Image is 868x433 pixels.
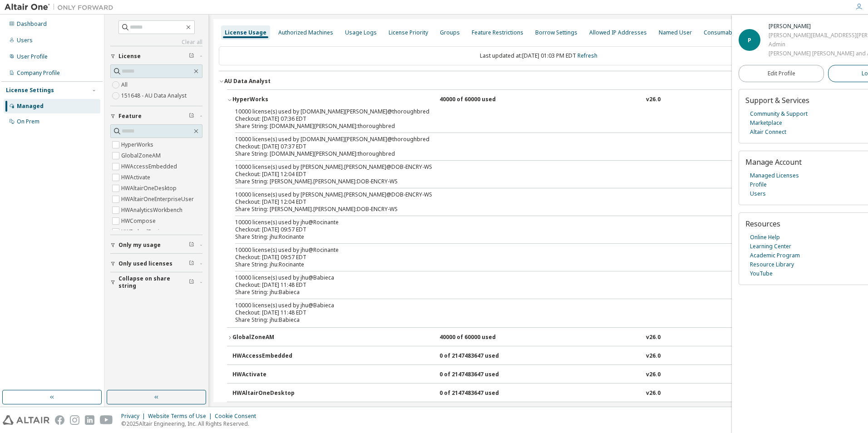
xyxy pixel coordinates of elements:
[235,233,820,241] div: Share String: jhu:Rocinante
[121,226,164,237] label: HWEmbedBasic
[439,96,521,104] div: 40000 of 60000 used
[17,118,39,125] div: On Prem
[100,415,113,425] img: youtube.svg
[577,52,597,59] a: Refresh
[472,29,523,36] div: Feature Restrictions
[439,352,521,360] div: 0 of 2147483647 used
[6,87,54,94] div: License Settings
[235,274,820,281] div: 10000 license(s) used by jhu@Babieca
[659,29,692,36] div: Named User
[235,309,820,316] div: Checkout: [DATE] 11:48 EDT
[745,157,802,167] span: Manage Account
[589,29,647,36] div: Allowed IP Addresses
[646,371,661,379] div: v26.0
[227,328,850,348] button: GlobalZoneAM40000 of 60000 usedv26.0Expire date:[DATE]
[17,53,48,60] div: User Profile
[535,29,577,36] div: Borrow Settings
[55,415,64,425] img: facebook.svg
[646,389,661,398] div: v26.0
[750,109,808,118] a: Community & Support
[121,90,188,101] label: 151648 - AU Data Analyst
[110,39,202,46] a: Clear all
[235,281,820,289] div: Checkout: [DATE] 11:48 EDT
[235,289,820,296] div: Share String: jhu:Babieca
[748,36,751,44] span: P
[235,108,820,115] div: 10000 license(s) used by [DOMAIN_NAME][PERSON_NAME]@thoroughbred
[110,46,202,66] button: License
[389,29,428,36] div: License Priority
[232,352,314,360] div: HWAccessEmbedded
[646,334,661,342] div: v26.0
[235,206,820,213] div: Share String: [PERSON_NAME].[PERSON_NAME]:DOB-ENCRY-WS
[17,20,47,28] div: Dashboard
[3,415,49,425] img: altair_logo.svg
[85,415,94,425] img: linkedin.svg
[739,65,824,82] a: Edit Profile
[278,29,333,36] div: Authorized Machines
[235,246,820,254] div: 10000 license(s) used by jhu@Rocinante
[750,128,786,137] a: Altair Connect
[235,191,820,198] div: 10000 license(s) used by [PERSON_NAME].[PERSON_NAME]@DOB-ENCRY-WS
[235,316,820,324] div: Share String: jhu:Babieca
[219,46,858,65] div: Last updated at: [DATE] 01:03 PM EDT
[118,113,142,120] span: Feature
[232,96,314,104] div: HyperWorks
[745,95,809,105] span: Support & Services
[235,302,820,309] div: 10000 license(s) used by jhu@Babieca
[224,78,271,85] div: AU Data Analyst
[17,103,44,110] div: Managed
[439,334,521,342] div: 40000 of 60000 used
[118,275,189,290] span: Collapse on share string
[232,334,314,342] div: GlobalZoneAM
[110,254,202,274] button: Only used licenses
[750,189,766,198] a: Users
[646,96,661,104] div: v26.0
[750,180,767,189] a: Profile
[121,205,184,216] label: HWAnalyticsWorkbench
[5,3,118,12] img: Altair One
[121,183,178,194] label: HWAltairOneDesktop
[750,233,780,242] a: Online Help
[646,352,661,360] div: v26.0
[189,113,194,120] span: Clear filter
[232,346,850,366] button: HWAccessEmbedded0 of 2147483647 usedv26.0Expire date:[DATE]
[121,150,163,161] label: GlobalZoneAM
[345,29,377,36] div: Usage Logs
[750,269,773,278] a: YouTube
[235,254,820,261] div: Checkout: [DATE] 09:57 EDT
[121,216,158,226] label: HWCompose
[17,69,60,77] div: Company Profile
[121,413,148,420] div: Privacy
[235,136,820,143] div: 10000 license(s) used by [DOMAIN_NAME][PERSON_NAME]@thoroughbred
[121,161,179,172] label: HWAccessEmbedded
[232,371,314,379] div: HWActivate
[110,272,202,292] button: Collapse on share string
[219,71,858,91] button: AU Data AnalystLicense ID: 151648
[235,219,820,226] div: 10000 license(s) used by jhu@Rocinante
[235,261,820,268] div: Share String: jhu:Rocinante
[235,143,820,150] div: Checkout: [DATE] 07:37 EDT
[235,115,820,123] div: Checkout: [DATE] 07:36 EDT
[745,219,780,229] span: Resources
[189,241,194,249] span: Clear filter
[235,150,820,157] div: Share String: [DOMAIN_NAME][PERSON_NAME]:thoroughbred
[121,420,261,428] p: © 2025 Altair Engineering, Inc. All Rights Reserved.
[121,139,155,150] label: HyperWorks
[750,118,782,128] a: Marketplace
[110,106,202,126] button: Feature
[232,389,314,398] div: HWAltairOneDesktop
[121,79,129,90] label: All
[768,70,795,77] span: Edit Profile
[215,413,261,420] div: Cookie Consent
[235,163,820,171] div: 10000 license(s) used by [PERSON_NAME].[PERSON_NAME]@DOB-ENCRY-WS
[189,279,194,286] span: Clear filter
[121,194,196,205] label: HWAltairOneEnterpriseUser
[189,53,194,60] span: Clear filter
[121,172,152,183] label: HWActivate
[750,251,800,260] a: Academic Program
[235,178,820,185] div: Share String: [PERSON_NAME].[PERSON_NAME]:DOB-ENCRY-WS
[227,90,850,110] button: HyperWorks40000 of 60000 usedv26.0Expire date:[DATE]
[235,198,820,206] div: Checkout: [DATE] 12:04 EDT
[148,413,215,420] div: Website Terms of Use
[189,260,194,267] span: Clear filter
